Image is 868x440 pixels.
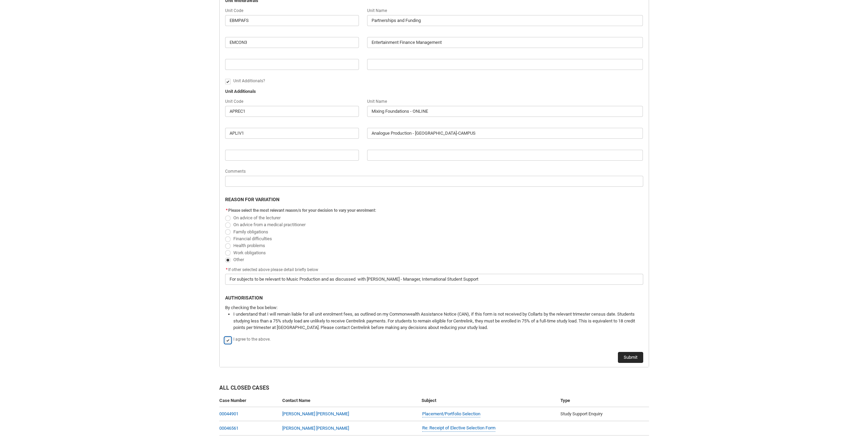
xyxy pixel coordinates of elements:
[228,208,376,213] span: Please select the most relevant reason/s for your decision to vary your enrolment:
[233,257,244,262] span: Other
[219,411,238,416] a: 00044901
[225,197,280,202] b: REASON FOR VARIATION
[233,250,266,255] span: Work obligations
[225,169,246,174] span: Comments
[219,384,649,394] h2: All Closed Cases
[282,411,349,416] a: [PERSON_NAME] [PERSON_NAME]
[225,89,256,94] b: Unit Additionals
[233,78,265,83] span: Unit Additionals?
[226,208,228,213] abbr: required
[219,426,238,431] a: 00046561
[367,99,387,104] span: Unit Name
[560,411,603,416] span: Study Support Enquiry
[419,394,558,407] th: Subject
[233,311,643,331] li: I understand that I will remain liable for all unit enrolment fees, as outlined on my Commonwealt...
[618,352,643,363] button: Submit
[225,99,243,104] span: Unit Code
[233,222,306,227] span: On advice from a medical practitioner
[367,8,387,13] span: Unit Name
[422,425,495,432] a: Re: Receipt of Elective Selection Form
[226,267,228,272] abbr: required
[233,236,272,241] span: Financial difficulties
[422,411,480,418] a: Placement/Portfolio Selection
[233,243,265,248] span: Health problems
[558,394,649,407] th: Type
[233,215,281,220] span: On advice of the lecturer
[282,426,349,431] a: [PERSON_NAME] [PERSON_NAME]
[225,304,643,311] p: By checking the box below:
[233,337,271,342] span: I agree to the above.
[225,295,263,301] b: AUTHORISATION
[219,394,280,407] th: Case Number
[225,8,243,13] span: Unit Code
[280,394,418,407] th: Contact Name
[225,267,318,272] span: If other selected above please detail briefly below
[233,229,268,234] span: Family obligations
